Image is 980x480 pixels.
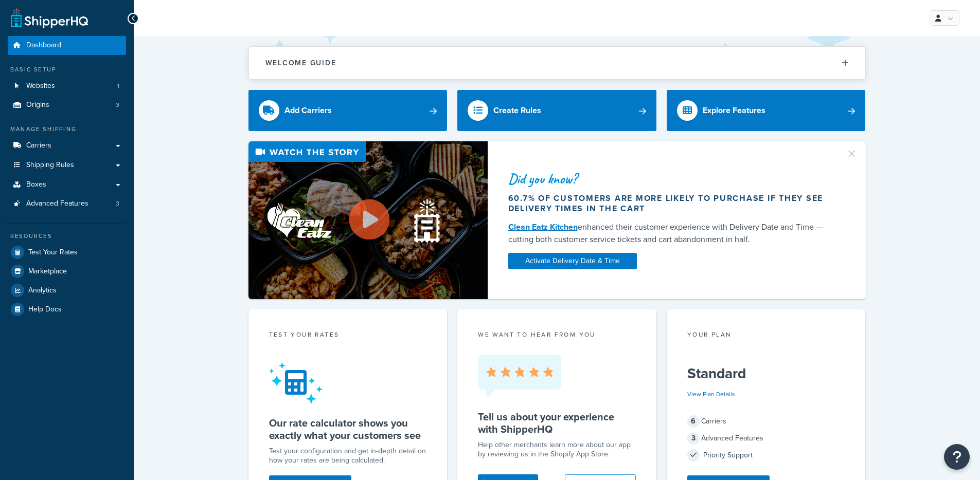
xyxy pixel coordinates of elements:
[8,96,126,115] a: Origins3
[687,390,735,399] a: View Plan Details
[8,77,126,96] li: Websites
[8,262,126,281] a: Marketplace
[28,305,62,314] span: Help Docs
[667,90,866,131] a: Explore Features
[269,447,427,465] div: Test your configuration and get in-depth detail on how your rates are being calculated.
[703,103,765,118] div: Explore Features
[28,248,78,257] span: Test Your Rates
[687,415,700,428] span: 6
[26,161,74,170] span: Shipping Rules
[26,180,46,189] span: Boxes
[478,411,636,435] h5: Tell us about your experience with ShipperHQ
[687,330,845,342] div: Your Plan
[687,414,845,429] div: Carriers
[944,444,970,470] button: Open Resource Center
[265,59,336,67] h2: Welcome Guide
[508,193,833,214] div: 60.7% of customers are more likely to purchase if they see delivery times in the cart
[8,77,126,96] a: Websites1
[26,82,55,90] span: Websites
[508,221,578,233] a: Clean Eatz Kitchen
[117,82,119,90] span: 1
[249,47,865,79] button: Welcome Guide
[8,36,126,55] a: Dashboard
[687,432,700,445] span: 3
[8,65,126,74] div: Basic Setup
[8,300,126,319] a: Help Docs
[26,41,61,50] span: Dashboard
[8,125,126,134] div: Manage Shipping
[8,243,126,262] a: Test Your Rates
[269,417,427,441] h5: Our rate calculator shows you exactly what your customers see
[493,103,541,118] div: Create Rules
[26,199,88,208] span: Advanced Features
[8,194,126,213] li: Advanced Features
[8,96,126,115] li: Origins
[8,194,126,213] a: Advanced Features3
[8,232,126,241] div: Resources
[508,172,833,186] div: Did you know?
[26,141,51,150] span: Carriers
[248,141,488,299] img: Video thumbnail
[269,330,427,342] div: Test your rates
[28,267,67,276] span: Marketplace
[508,253,637,269] a: Activate Delivery Date & Time
[8,281,126,300] a: Analytics
[28,286,57,295] span: Analytics
[116,101,119,109] span: 3
[478,330,636,339] p: we want to hear from you
[457,90,656,131] a: Create Rules
[687,431,845,446] div: Advanced Features
[478,440,636,459] p: Help other merchants learn more about our app by reviewing us in the Shopify App Store.
[26,101,49,109] span: Origins
[284,103,332,118] div: Add Carriers
[687,448,845,463] div: Priority Support
[116,199,119,208] span: 3
[8,156,126,175] a: Shipping Rules
[8,136,126,155] a: Carriers
[508,221,833,246] div: enhanced their customer experience with Delivery Date and Time — cutting both customer service ti...
[8,175,126,194] a: Boxes
[687,365,845,382] h5: Standard
[248,90,448,131] a: Add Carriers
